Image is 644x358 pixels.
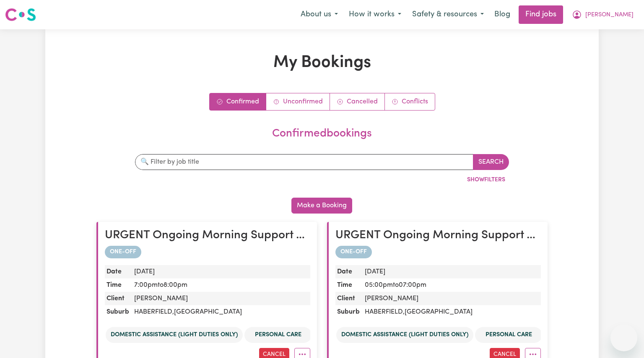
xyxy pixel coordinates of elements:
dt: Time [105,278,131,292]
div: one-off booking [105,246,310,258]
label: By job title [147,177,176,186]
label: By suburb [251,177,279,186]
dd: 05:00pm to 07:00pm [361,278,541,292]
dt: Client [105,292,131,305]
a: Cancelled bookings [330,93,385,110]
h1: My Bookings [96,53,548,73]
li: Personal care [475,327,542,343]
a: Blog [489,5,515,24]
dd: [PERSON_NAME] [131,292,310,305]
span: ONE-OFF [335,246,372,258]
a: Find jobs [519,5,563,24]
label: By date [296,177,318,186]
span: Show [467,177,484,183]
dt: Date [335,265,361,278]
dd: HABERFIELD , [GEOGRAPHIC_DATA] [131,305,310,319]
li: Domestic assistance (light duties only) [106,327,243,343]
dt: Suburb [105,305,131,319]
li: Personal care [244,327,312,343]
dd: [DATE] [361,265,541,278]
dt: Client [335,292,361,305]
button: Make a Booking [291,198,352,214]
dd: [DATE] [131,265,310,278]
label: By client name [194,177,234,186]
dt: Date [105,265,131,278]
button: Safety & resources [407,6,489,23]
a: Conflict bookings [385,93,435,110]
h2: confirmed bookings [100,127,544,141]
span: ONE-OFF [105,246,141,258]
li: Domestic assistance (light duties only) [336,327,473,343]
input: 🔍 Filter by job title [135,154,474,170]
button: My Account [566,6,639,23]
dt: Time [335,278,361,292]
dd: [PERSON_NAME] [361,292,541,305]
dt: Suburb [335,305,361,319]
img: Careseekers logo [5,7,36,22]
button: About us [295,6,343,23]
a: Confirmed bookings [210,93,266,110]
span: [PERSON_NAME] [585,10,634,20]
h2: URGENT Ongoing Morning Support 7AM - 8AM for Female Support Worker [335,229,541,243]
button: ShowFilters [463,173,509,186]
dd: HABERFIELD , [GEOGRAPHIC_DATA] [361,305,541,319]
button: How it works [343,6,407,23]
button: Search [473,154,509,170]
div: one-off booking [335,246,541,258]
dd: 7:00pm to 8:00pm [131,278,310,292]
a: Careseekers logo [5,5,36,24]
a: Unconfirmed bookings [266,93,330,110]
h2: URGENT Ongoing Morning Support 7AM - 8AM for Female Support Worker [105,229,310,243]
iframe: Button to launch messaging window [610,325,637,351]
